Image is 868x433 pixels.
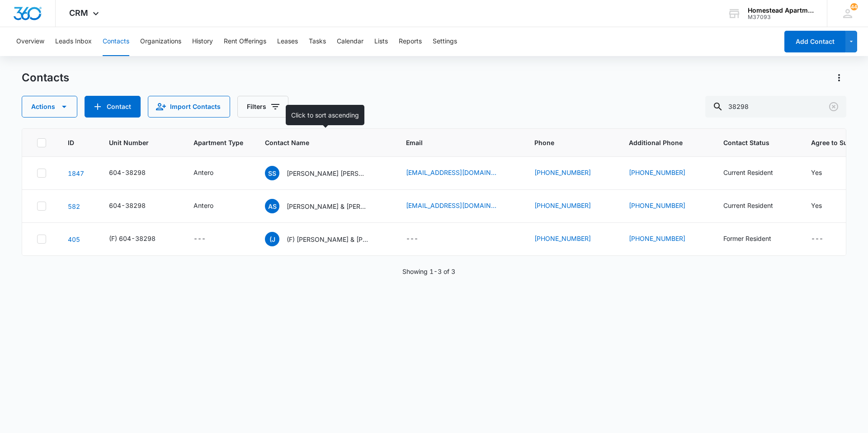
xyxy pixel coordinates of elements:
div: Agree to Subscribe - Yes - Select to Edit Field [811,201,838,212]
button: Tasks [309,27,326,56]
span: Apartment Type [193,138,243,147]
div: Phone - (970) 396-6996 - Select to Edit Field [534,234,607,245]
div: Agree to Subscribe - Yes - Select to Edit Field [811,168,838,179]
div: Click to sort ascending [286,105,364,125]
p: (F) [PERSON_NAME] & [PERSON_NAME] [287,235,368,244]
div: account id [748,14,814,20]
div: Agree to Subscribe - - Select to Edit Field [811,234,840,245]
a: [EMAIL_ADDRESS][DOMAIN_NAME] [406,168,496,177]
div: Antero [193,168,213,177]
span: AS [265,199,279,213]
a: Navigate to contact details page for (F) Jason & Laura Reiter [68,235,80,243]
a: Navigate to contact details page for Asucena Saldana & Eric Loma [68,202,80,210]
button: Actions [832,71,846,85]
div: (F) 604-38298 [109,234,156,243]
a: [PHONE_NUMBER] [629,234,685,243]
div: Antero [193,201,213,210]
div: 604-38298 [109,201,146,210]
p: [PERSON_NAME] [PERSON_NAME] & [PERSON_NAME] [PERSON_NAME] [287,169,368,178]
div: --- [811,234,823,245]
button: Import Contacts [148,96,230,118]
span: Contact Status [723,138,776,147]
span: Email [406,138,500,147]
div: Unit Number - 604-38298 - Select to Edit Field [109,168,162,179]
span: Contact Name [265,138,371,147]
div: Yes [811,168,822,177]
div: Current Resident [723,168,773,177]
div: Unit Number - 604-38298 - Select to Edit Field [109,201,162,212]
span: ID [68,138,74,147]
button: Filters [237,96,288,118]
div: Apartment Type - - Select to Edit Field [193,234,222,245]
input: Search Contacts [705,96,846,118]
a: [PHONE_NUMBER] [534,234,591,243]
button: Leases [277,27,298,56]
div: Contact Status - Former Resident - Select to Edit Field [723,234,788,245]
div: Current Resident [723,201,773,210]
button: Rent Offerings [224,27,266,56]
a: [EMAIL_ADDRESS][DOMAIN_NAME] [406,201,496,210]
button: Overview [16,27,44,56]
div: 604-38298 [109,168,146,177]
button: History [192,27,213,56]
div: Former Resident [723,234,771,243]
span: CRM [69,8,88,18]
button: Leads Inbox [55,27,92,56]
span: Unit Number [109,138,172,147]
div: Yes [811,201,822,210]
span: Phone [534,138,594,147]
div: Additional Phone - (303) 589-3253 - Select to Edit Field [629,234,702,245]
span: Additional Phone [629,138,702,147]
span: SS [265,166,279,180]
button: Add Contact [85,96,141,118]
div: notifications count [850,3,858,10]
a: [PHONE_NUMBER] [534,201,591,210]
div: Contact Name - Asucena Saldana & Eric Loma - Select to Edit Field [265,199,384,213]
div: --- [193,234,206,245]
div: --- [406,234,418,245]
button: Contacts [103,27,129,56]
button: Calendar [337,27,363,56]
button: Add Contact [784,31,845,52]
div: Contact Status - Current Resident - Select to Edit Field [723,168,789,179]
span: (J [265,232,279,246]
button: Settings [433,27,457,56]
div: Email - - Select to Edit Field [406,234,434,245]
button: Clear [826,99,841,114]
button: Actions [22,96,77,118]
a: [PHONE_NUMBER] [629,201,685,210]
div: Apartment Type - Antero - Select to Edit Field [193,168,230,179]
div: account name [748,7,814,14]
div: Unit Number - (F) 604-38298 - Select to Edit Field [109,234,172,245]
div: Additional Phone - (720) 930-1955 - Select to Edit Field [629,168,702,179]
a: Navigate to contact details page for Sawyer Shain Smith & Campbell Smith [68,169,84,177]
p: [PERSON_NAME] & [PERSON_NAME] [287,202,368,211]
span: 44 [850,3,858,10]
div: Contact Name - Sawyer Shain Smith & Campbell Smith - Select to Edit Field [265,166,384,180]
h1: Contacts [22,71,69,85]
p: Showing 1-3 of 3 [402,267,455,276]
div: Phone - (970) 371-2910 - Select to Edit Field [534,201,607,212]
button: Reports [399,27,422,56]
button: Lists [374,27,388,56]
div: Contact Name - (F) Jason & Laura Reiter - Select to Edit Field [265,232,384,246]
div: Email - fafasoysauce25@gmail.com - Select to Edit Field [406,168,513,179]
a: [PHONE_NUMBER] [534,168,591,177]
button: Organizations [140,27,181,56]
div: Contact Status - Current Resident - Select to Edit Field [723,201,789,212]
div: Email - asucenasaldana2222@gmail.com - Select to Edit Field [406,201,513,212]
div: Apartment Type - Antero - Select to Edit Field [193,201,230,212]
div: Additional Phone - (970) 539-6369 - Select to Edit Field [629,201,702,212]
div: Phone - (303) 802-6542 - Select to Edit Field [534,168,607,179]
a: [PHONE_NUMBER] [629,168,685,177]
